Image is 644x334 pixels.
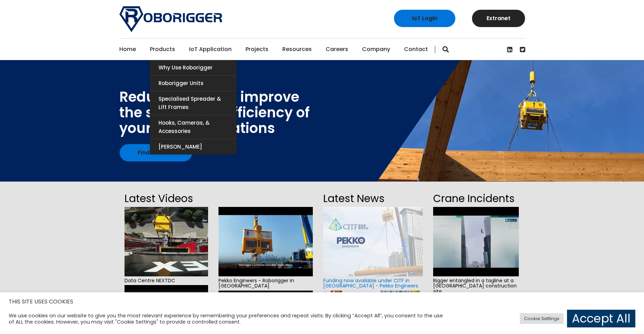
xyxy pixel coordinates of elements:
[323,277,418,289] a: Funding now available under CITF in [GEOGRAPHIC_DATA] - Pekko Engineers
[150,91,237,115] a: Specialised Spreader & Lift Frames
[124,276,208,285] span: Data Centre NEXTDC
[433,190,519,207] h2: Crane Incidents
[124,207,208,276] img: hqdefault.jpg
[404,39,428,60] a: Contact
[189,39,232,60] a: IoT Application
[326,39,348,60] a: Careers
[119,39,136,60] a: Home
[218,276,313,291] span: Pekko Engineers - Roborigger in [GEOGRAPHIC_DATA]
[150,139,237,155] a: [PERSON_NAME]
[520,313,564,324] a: Cookie Settings
[9,297,635,306] h5: THIS SITE USES COOKIES
[282,39,312,60] a: Resources
[150,76,237,91] a: Roborigger Units
[150,60,237,75] a: Why use Roborigger
[433,207,519,276] img: hqdefault.jpg
[119,6,222,32] img: Roborigger
[119,89,310,136] div: Reduce cost and improve the safety and efficiency of your lifting operations
[323,190,422,207] h2: Latest News
[246,39,268,60] a: Projects
[472,10,525,27] a: Extranet
[433,276,519,296] span: Rigger entangled in a tagline at a [GEOGRAPHIC_DATA] construction site
[362,39,390,60] a: Company
[124,190,208,207] h2: Latest Videos
[150,39,175,60] a: Products
[150,115,237,139] a: Hooks, Cameras, & Accessories
[9,312,447,325] div: We use cookies on our website to give you the most relevant experience by remembering your prefer...
[120,144,192,161] a: Find out how
[218,207,313,276] img: hqdefault.jpg
[394,10,455,27] a: IoT Login
[567,310,635,327] a: Accept All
